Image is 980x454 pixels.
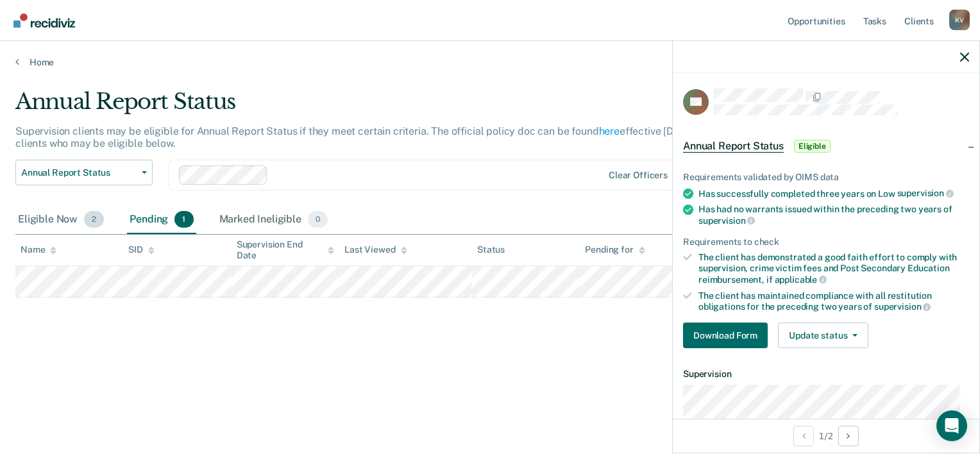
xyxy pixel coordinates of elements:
div: Status [477,244,505,255]
div: Requirements validated by OIMS data [683,172,969,183]
div: Has successfully completed three years on Low [698,188,969,199]
div: Pending [127,206,196,234]
div: The client has maintained compliance with all restitution obligations for the preceding two years of [698,290,969,312]
span: applicable [775,274,827,285]
div: Open Intercom Messenger [936,410,967,441]
div: Clear officers [609,170,668,181]
span: 1 [174,211,193,228]
dt: Supervision [683,369,969,380]
div: Supervision End Date [237,239,334,261]
div: Annual Report StatusEligible [673,126,979,167]
span: 0 [308,211,328,228]
div: K V [949,10,970,30]
a: Navigate to form link [683,323,773,348]
p: Supervision clients may be eligible for Annual Report Status if they meet certain criteria. The o... [15,125,734,149]
div: Annual Report Status [15,88,750,125]
div: Pending for [585,244,645,255]
span: Annual Report Status [21,167,137,178]
button: Next Opportunity [838,426,859,446]
div: Has had no warrants issued within the preceding two years of [698,204,969,226]
div: Eligible Now [15,206,106,234]
button: Download Form [683,323,768,348]
div: SID [128,244,155,255]
div: Name [21,244,56,255]
div: Requirements to check [683,237,969,248]
img: Recidiviz [13,13,75,28]
div: The client has demonstrated a good faith effort to comply with supervision, crime victim fees and... [698,252,969,285]
span: supervision [698,215,755,226]
a: here [599,125,620,137]
span: supervision [897,188,954,198]
button: Previous Opportunity [793,426,814,446]
span: Eligible [794,140,831,153]
div: Last Viewed [344,244,407,255]
span: Annual Report Status [683,140,784,153]
a: Home [15,56,965,68]
span: supervision [874,301,931,312]
button: Update status [778,323,868,348]
div: 1 / 2 [673,419,979,453]
div: Marked Ineligible [217,206,331,234]
span: 2 [84,211,104,228]
button: Profile dropdown button [949,10,970,30]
